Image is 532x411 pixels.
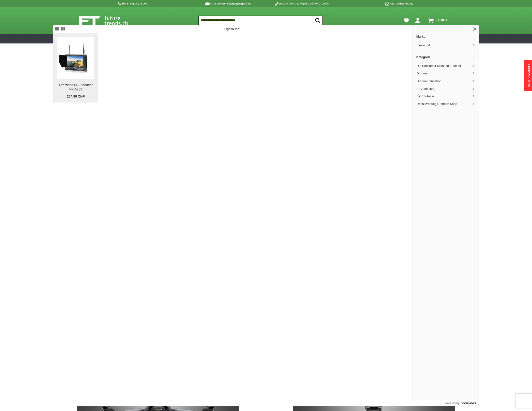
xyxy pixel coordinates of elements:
[53,33,98,103] a: Feelworld FPV-Monitor FPV-733 Feelworld FPV-Monitor FPV-733 264.90 CHF
[426,16,453,25] a: Warenkorb
[473,79,474,83] span: 1
[473,87,474,91] span: 1
[473,71,474,76] span: 1
[224,27,242,31] span: Ergebnisse:
[313,16,323,25] button: Suchen
[191,1,265,6] p: Bis 16 Uhr bestellt, morgen geliefert.
[413,33,479,40] a: Marke
[67,94,85,99] span: 264.90 CHF
[402,16,411,25] a: Meine Favoriten
[339,1,412,6] p: Kauf auf Rechnung
[417,64,471,68] span: DJI Consumer Drohnen Zubehör
[527,64,531,88] a: Neue Produkte
[438,16,450,24] span: 0,00 CHF
[417,71,471,76] span: Drohnen
[79,15,138,26] img: Shop Futuretrends - zur Startseite wechseln
[444,400,479,406] a: Powered by
[417,94,471,98] span: FPV Zubehör
[117,1,191,6] p: Hotline 032 511 11 03
[413,53,479,61] a: Kategorie
[417,43,471,47] span: Feelworld
[417,87,471,91] span: FPV Monitore
[417,79,471,83] span: Drohnen Zubehör
[473,64,474,68] span: 1
[417,102,471,106] span: Rehkitzrettung Drohnen Shop
[473,43,474,47] span: 1
[265,1,339,6] p: DJI Drohnen Dealer [GEOGRAPHIC_DATA]
[57,83,94,92] div: Feelworld FPV-Monitor FPV-733
[57,43,94,73] img: Feelworld FPV-Monitor FPV-733
[473,102,474,106] span: 1
[240,27,242,31] span: 1
[198,16,323,25] input: Produkt, Marke, Kategorie, EAN, Artikelnummer…
[444,401,459,405] span: Powered by
[473,94,474,98] span: 1
[413,16,424,25] a: Dein Konto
